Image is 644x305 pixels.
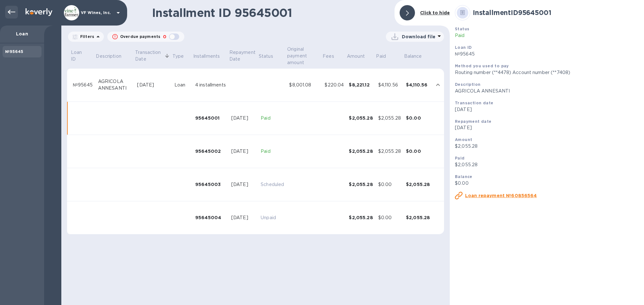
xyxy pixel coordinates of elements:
span: Original payment amount [287,46,322,66]
div: $0.00 [378,214,401,221]
p: Overdue payments [120,34,160,40]
div: 4 installments [195,82,226,88]
span: Amount [347,53,373,60]
div: $220.04 [325,82,344,88]
b: Click to hide [420,10,450,15]
p: Status [259,53,273,60]
div: [DATE] [231,214,256,221]
div: $0.00 [378,181,401,188]
p: $2,055.28 [455,143,639,150]
div: $2,055.28 [349,214,373,221]
div: $0.00 [406,115,430,121]
p: [DATE] [455,106,639,113]
p: №95645 [455,51,639,57]
span: Installments [193,53,228,60]
div: $8,001.08 [289,82,319,88]
div: Loan [174,82,190,88]
span: Balance [404,53,430,60]
div: №95645 [73,82,93,88]
h1: Installment ID 95645001 [152,6,389,19]
p: Paid [261,148,284,155]
div: $2,055.28 [378,148,401,155]
span: Description [96,53,129,60]
p: Balance [404,53,422,60]
b: Method you used to pay [455,63,509,68]
b: №95645 [5,49,23,54]
div: 95645004 [195,214,226,221]
b: Installment ID 95645001 [473,9,551,17]
div: $2,055.28 [406,181,430,188]
p: Original payment amount [287,46,313,66]
div: 95645003 [195,181,226,188]
div: $2,055.28 [349,148,373,154]
div: [DATE] [231,181,256,188]
div: [DATE] [231,115,256,122]
p: Paid [376,53,386,60]
p: $0.00 [455,180,639,187]
div: AGRICOLA ANNESANTI [98,78,132,92]
p: Fees [323,53,334,60]
p: VF Wines, Inc. [81,11,113,15]
p: [DATE] [455,124,639,131]
p: Transaction Date [135,49,163,63]
b: Repayment date [455,119,492,124]
div: 95645001 [195,115,226,121]
div: $2,055.28 [349,181,373,188]
img: Logo [26,8,52,16]
p: Scheduled [261,181,284,188]
button: Overdue payments0 [107,32,184,42]
div: $2,055.28 [378,115,401,122]
span: Type [172,53,192,60]
p: Repayment Date [229,49,258,63]
div: [DATE] [231,148,256,155]
div: $8,221.12 [349,82,373,88]
b: Paid [455,156,465,160]
b: Transaction date [455,100,493,105]
button: expand row [433,80,443,90]
div: $4,110.56 [406,82,430,88]
p: Description [96,53,121,60]
p: 0 [163,33,166,40]
span: Loan ID [71,49,95,63]
b: Balance [455,174,472,179]
div: $0.00 [406,148,430,154]
u: Loan repayment №60856564 [465,193,537,198]
p: Loan [5,31,39,37]
b: Loan ID [455,45,472,50]
div: $2,055.28 [406,214,430,221]
p: Routing number (**4478) Account number (**7408) [455,69,639,76]
p: Paid [455,32,639,39]
p: Type [172,53,184,60]
div: $4,110.56 [378,82,401,88]
p: $2,055.28 [455,161,639,168]
b: Amount [455,137,472,142]
span: Paid [376,53,394,60]
span: Fees [323,53,342,60]
p: Filters [78,34,94,39]
div: $2,055.28 [349,115,373,121]
p: Paid [261,115,284,122]
p: Loan ID [71,49,87,63]
p: Download file [402,33,435,40]
p: Amount [347,53,365,60]
p: AGRICOLA ANNESANTI [455,88,639,94]
p: Installments [193,53,220,60]
div: [DATE] [137,82,169,88]
div: 95645002 [195,148,226,154]
b: Status [455,26,469,31]
p: Unpaid [261,214,284,221]
b: Description [455,82,480,87]
span: Transaction Date [135,49,171,63]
